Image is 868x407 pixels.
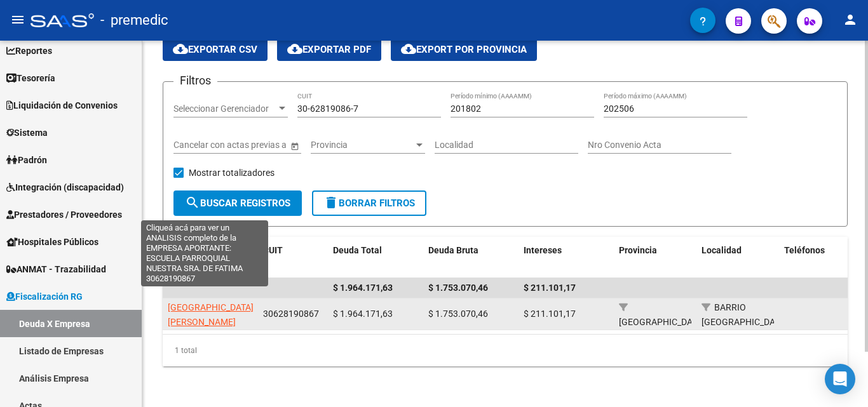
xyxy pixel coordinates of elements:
[185,195,200,210] mat-icon: search
[287,44,371,55] span: Exportar PDF
[423,237,519,279] datatable-header-cell: Deuda Bruta
[428,283,488,293] span: $ 1.753.070,46
[173,72,217,90] h3: Filtros
[428,309,488,319] span: $ 1.753.070,46
[519,237,614,279] datatable-header-cell: Intereses
[287,41,302,57] mat-icon: cloud_download
[173,41,188,57] mat-icon: cloud_download
[312,190,426,216] button: Borrar Filtros
[702,245,742,255] span: Localidad
[6,126,48,140] span: Sistema
[391,38,537,61] button: Export por Provincia
[333,309,393,319] span: $ 1.964.171,63
[6,153,47,167] span: Padrón
[6,180,124,194] span: Integración (discapacidad)
[6,235,98,249] span: Hospitales Públicos
[263,309,319,319] span: 30628190867
[696,237,779,279] datatable-header-cell: Localidad
[6,44,52,58] span: Reportes
[6,290,83,304] span: Fiscalización RG
[6,208,122,222] span: Prestadores / Proveedores
[163,335,848,366] div: 1 total
[168,302,254,327] span: [GEOGRAPHIC_DATA][PERSON_NAME]
[6,98,118,112] span: Liquidación de Convenios
[825,364,855,394] div: Open Intercom Messenger
[6,71,55,85] span: Tesorería
[619,317,705,327] span: [GEOGRAPHIC_DATA]
[333,283,393,293] span: $ 1.964.171,63
[189,165,275,180] span: Mostrar totalizadores
[702,302,787,342] span: BARRIO [GEOGRAPHIC_DATA][PERSON_NAME]
[173,103,276,114] span: Seleccionar Gerenciador
[784,245,825,255] span: Teléfonos
[524,283,576,293] span: $ 211.101,17
[100,6,168,34] span: - premedic
[843,12,858,27] mat-icon: person
[401,44,527,55] span: Export por Provincia
[173,190,302,216] button: Buscar Registros
[401,41,416,57] mat-icon: cloud_download
[311,140,414,150] span: Provincia
[277,38,381,61] button: Exportar PDF
[163,237,258,279] datatable-header-cell: Razón Social
[258,237,328,279] datatable-header-cell: CUIT
[328,237,423,279] datatable-header-cell: Deuda Total
[168,245,220,255] span: Razón Social
[263,245,283,255] span: CUIT
[524,245,562,255] span: Intereses
[288,139,301,152] button: Open calendar
[323,197,415,209] span: Borrar Filtros
[163,38,268,61] button: Exportar CSV
[173,44,257,55] span: Exportar CSV
[333,245,382,255] span: Deuda Total
[10,12,25,27] mat-icon: menu
[6,262,106,276] span: ANMAT - Trazabilidad
[323,195,339,210] mat-icon: delete
[524,309,576,319] span: $ 211.101,17
[619,245,657,255] span: Provincia
[614,237,696,279] datatable-header-cell: Provincia
[185,197,290,209] span: Buscar Registros
[428,245,478,255] span: Deuda Bruta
